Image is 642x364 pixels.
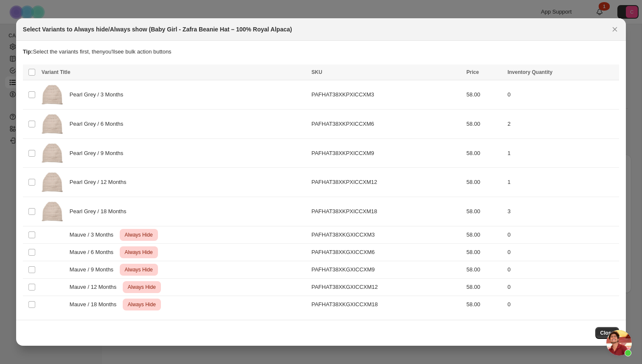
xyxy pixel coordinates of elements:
td: 58.00 [464,197,505,226]
span: Pearl Grey / 3 Months [70,90,128,99]
td: 58.00 [464,138,505,168]
span: Price [467,69,479,75]
h2: Select Variants to Always hide/Always show (Baby Girl - Zafra Beanie Hat – 100% Royal Alpaca) [23,25,292,34]
td: 3 [505,197,619,226]
td: 58.00 [464,244,505,261]
span: Close [600,330,614,336]
td: PAFHAT38XKGXICCXM18 [309,296,464,313]
td: 0 [505,80,619,109]
td: 0 [505,296,619,313]
td: 58.00 [464,109,505,138]
td: PAFHAT38XKPXICCXM6 [309,109,464,138]
td: 1 [505,138,619,168]
td: 58.00 [464,279,505,296]
img: PAFHAT38_KPXICC_B_FRT_1.png [42,112,63,136]
td: 0 [505,244,619,261]
span: Always Hide [126,282,158,292]
span: Mauve / 12 Months [70,283,121,291]
td: PAFHAT38XKGXICCXM12 [309,279,464,296]
td: PAFHAT38XKGXICCXM3 [309,226,464,244]
td: 1 [505,168,619,197]
span: Variant Title [42,69,70,75]
span: Pearl Grey / 6 Months [70,120,128,128]
td: PAFHAT38XKGXICCXM6 [309,244,464,261]
strong: Tip: [23,48,33,55]
td: PAFHAT38XKGXICCXM9 [309,261,464,279]
span: Inventory Quantity [507,69,552,75]
td: PAFHAT38XKPXICCXM3 [309,80,464,109]
span: Mauve / 3 Months [70,231,118,239]
span: Mauve / 18 Months [70,300,121,309]
span: Mauve / 9 Months [70,265,118,274]
td: 58.00 [464,80,505,109]
td: 58.00 [464,261,505,279]
td: 58.00 [464,168,505,197]
span: Pearl Grey / 12 Months [70,178,131,186]
td: 58.00 [464,296,505,313]
td: PAFHAT38XKPXICCXM18 [309,197,464,226]
img: PAFHAT38_KPXICC_B_FRT_1.png [42,83,63,107]
td: 58.00 [464,226,505,244]
span: Pearl Grey / 9 Months [70,149,128,158]
span: Mauve / 6 Months [70,248,118,257]
button: Close [595,327,619,339]
button: Close [609,23,621,35]
span: SKU [311,69,322,75]
td: 0 [505,261,619,279]
td: PAFHAT38XKPXICCXM9 [309,138,464,168]
img: PAFHAT38_KPXICC_B_FRT_1.png [42,141,63,165]
span: Pearl Grey / 18 Months [70,207,131,216]
p: Select the variants first, then you'll see bulk action buttons [23,48,619,56]
span: Always Hide [123,230,155,240]
span: Always Hide [126,299,158,310]
td: 0 [505,279,619,296]
img: PAFHAT38_KPXICC_B_FRT_1.png [42,200,63,223]
td: PAFHAT38XKPXICCXM12 [309,168,464,197]
span: Always Hide [123,265,155,275]
div: Open chat [606,330,632,356]
td: 2 [505,109,619,138]
img: PAFHAT38_KPXICC_B_FRT_1.png [42,170,63,194]
td: 0 [505,226,619,244]
span: Always Hide [123,247,155,257]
